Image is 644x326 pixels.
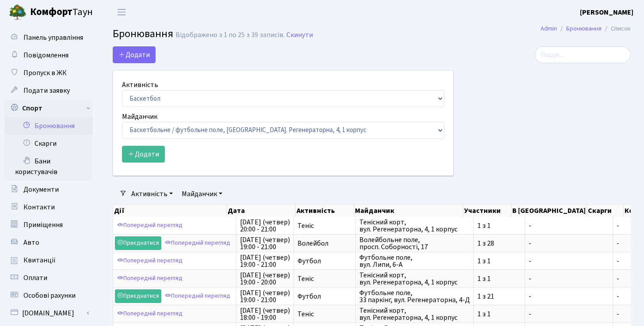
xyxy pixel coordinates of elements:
span: Теніс [297,222,352,229]
label: Активність [122,80,158,90]
b: Комфорт [30,5,72,19]
th: Скарги [587,205,624,217]
a: Бани користувачів [4,152,93,181]
span: Теніс [297,275,352,282]
span: - [529,311,609,318]
span: [DATE] (четвер) 19:00 - 21:00 [240,236,290,250]
a: Особові рахунки [4,287,93,304]
span: Пропуск в ЖК [23,68,67,78]
a: Попередній перегляд [115,254,185,268]
span: [DATE] (четвер) 18:00 - 19:00 [240,307,290,321]
a: [PERSON_NAME] [580,7,633,18]
span: Бронювання [113,26,173,42]
a: Спорт [4,99,93,117]
a: Приєднатися [115,289,161,303]
a: Приєднатися [115,236,161,250]
th: Дата [227,205,296,217]
a: [DOMAIN_NAME] [4,304,93,322]
a: Панель управління [4,29,93,46]
span: 1 з 21 [477,293,521,300]
span: Тенісний корт, вул. Регенераторна, 4, 1 корпус [359,307,470,321]
span: [DATE] (четвер) 19:00 - 21:00 [240,254,290,268]
span: Волейбол [297,240,352,247]
span: Квитанції [23,255,56,265]
span: - [529,258,609,265]
img: logo.png [9,4,27,21]
a: Бронювання [4,117,93,135]
b: [PERSON_NAME] [580,8,633,17]
span: Панель управління [23,33,83,42]
span: 1 з 28 [477,240,521,247]
th: Дії [113,205,227,217]
span: Приміщення [23,220,63,230]
span: Особові рахунки [23,291,76,300]
span: [DATE] (четвер) 19:00 - 20:00 [240,272,290,286]
span: [DATE] (четвер) 20:00 - 21:00 [240,219,290,233]
label: Майданчик [122,111,157,122]
span: 1 з 1 [477,222,521,229]
button: Додати [122,146,165,163]
button: Додати [113,46,156,63]
span: Тенісний корт, вул. Регенераторна, 4, 1 корпус [359,272,470,286]
nav: breadcrumb [527,19,644,38]
span: Документи [23,185,59,194]
a: Пропуск в ЖК [4,64,93,82]
button: Переключити навігацію [111,5,133,19]
a: Активність [128,186,176,201]
a: Документи [4,181,93,198]
span: Футбольне поле, 33 паркінг, вул. Регенераторна, 4-Д [359,289,470,303]
span: - [529,222,609,229]
span: - [529,275,609,282]
a: Попередній перегляд [115,307,185,321]
span: Футбольне поле, вул. Липи, 6-А [359,254,470,268]
a: Приміщення [4,216,93,234]
th: В [GEOGRAPHIC_DATA] [511,205,587,217]
span: Подати заявку [23,86,70,95]
a: Оплати [4,269,93,287]
span: Футбол [297,258,352,265]
span: Оплати [23,273,47,283]
a: Попередній перегляд [115,219,185,232]
a: Попередній перегляд [163,236,232,250]
li: Список [602,24,631,34]
span: 1 з 1 [477,311,521,318]
span: Контакти [23,202,55,212]
th: Активність [296,205,354,217]
span: Волейбольне поле, просп. Соборності, 17 [359,236,470,250]
a: Контакти [4,198,93,216]
th: Участники [463,205,511,217]
span: Теніс [297,311,352,318]
span: [DATE] (четвер) 19:00 - 21:00 [240,289,290,303]
input: Пошук... [535,46,631,63]
a: Попередній перегляд [163,289,232,303]
th: Майданчик [354,205,463,217]
span: Футбол [297,293,352,300]
span: - [529,240,609,247]
a: Авто [4,234,93,251]
a: Квитанції [4,251,93,269]
span: 1 з 1 [477,258,521,265]
a: Скинути [286,31,313,39]
span: Повідомлення [23,50,69,60]
div: Відображено з 1 по 25 з 39 записів. [175,31,285,39]
span: 1 з 1 [477,275,521,282]
span: Тенісний корт, вул. Регенераторна, 4, 1 корпус [359,219,470,233]
span: Таун [30,5,93,20]
a: Майданчик [178,186,226,201]
a: Подати заявку [4,82,93,99]
a: Скарги [4,135,93,152]
span: Авто [23,238,39,247]
a: Admin [541,24,557,33]
span: - [529,293,609,300]
a: Повідомлення [4,46,93,64]
a: Попередній перегляд [115,272,185,285]
a: Бронювання [566,24,602,33]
